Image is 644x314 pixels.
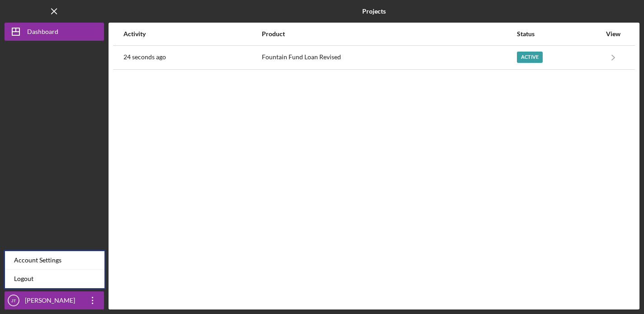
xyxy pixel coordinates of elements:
a: Logout [5,270,104,288]
div: Status [517,30,601,38]
b: Projects [362,8,386,15]
div: Activity [123,30,261,38]
button: Dashboard [5,23,104,41]
button: JT[PERSON_NAME] [5,291,104,309]
div: Account Settings [5,251,104,270]
div: View [602,30,625,38]
div: [PERSON_NAME] [23,291,81,312]
text: JT [11,298,16,303]
div: Product [262,30,516,38]
div: Active [517,52,543,63]
div: Fountain Fund Loan Revised [262,46,516,69]
time: 2025-09-11 20:25 [123,53,166,61]
div: Dashboard [27,23,58,43]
